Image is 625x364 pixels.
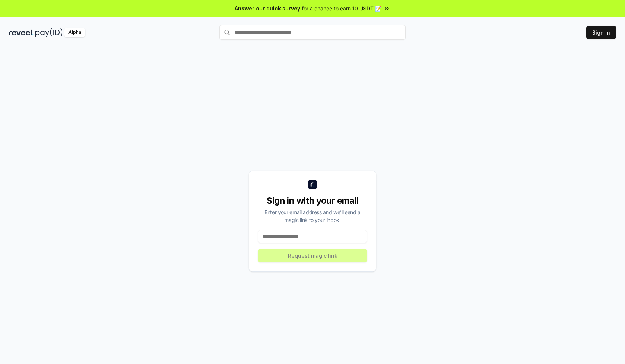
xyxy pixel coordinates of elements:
[308,180,317,189] img: logo_small
[302,4,381,12] span: for a chance to earn 10 USDT 📝
[258,195,367,207] div: Sign in with your email
[35,28,63,37] img: pay_id
[586,26,616,39] button: Sign In
[258,208,367,224] div: Enter your email address and we’ll send a magic link to your inbox.
[9,28,34,37] img: reveel_dark
[64,28,85,37] div: Alpha
[235,4,300,12] span: Answer our quick survey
